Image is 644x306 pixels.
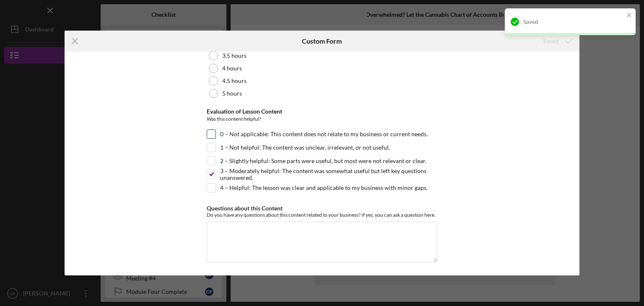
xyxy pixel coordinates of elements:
label: 0 – Not applicable: This content does not relate to my business or current needs. [220,130,428,138]
label: 4 – Helpful: The lesson was clear and applicable to my business with minor gaps. [220,184,428,192]
button: close [626,12,632,20]
div: Saved [523,18,624,25]
label: 1 – Not helpful: The content was unclear, irrelevant, or not useful. [220,143,390,152]
label: 5 hours [222,90,242,97]
div: Evaluation of Lesson Content [207,108,437,115]
label: 3.5 hours [222,52,247,59]
label: 4 hours [222,65,242,72]
label: 4.5 hours [222,78,247,84]
div: Was this content helpful? [207,115,437,125]
label: 2 – Slightly helpful: Some parts were useful, but most were not relevant or clear. [220,157,426,165]
label: 3 – Moderately helpful: The content was somewhat useful but left key questions unanswered. [220,170,437,179]
div: Do you have any questions about this content related to your business? If yes, you can ask a ques... [207,212,437,218]
h6: Custom Form [302,37,342,45]
label: Questions about this Content [207,205,283,212]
